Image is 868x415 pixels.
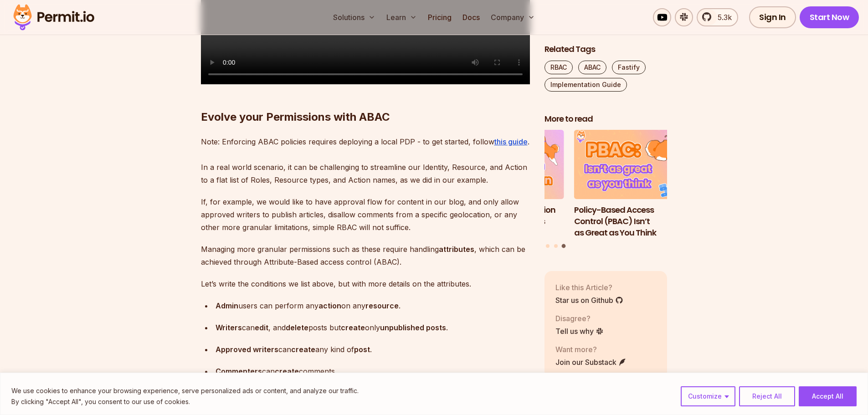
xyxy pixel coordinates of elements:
p: Like this Article? [555,282,623,293]
p: users can perform any on any . [216,299,530,312]
li: 2 of 3 [441,130,564,239]
a: 5.3k [697,8,738,26]
h2: Evolve your Permissions with ABAC [201,73,530,124]
p: Managing more granular permissions such as these require handling , which can be achieved through... [201,243,530,268]
button: Go to slide 1 [546,244,550,248]
button: Reject All [739,386,795,406]
strong: edit [255,323,268,332]
strong: resource [365,301,399,310]
p: By clicking "Accept All", you consent to our use of cookies. [11,396,359,407]
strong: unpublished posts [380,323,446,332]
a: Pricing [424,8,455,26]
strong: post [354,345,370,354]
button: Go to slide 3 [562,244,566,248]
p: We use cookies to enhance your browsing experience, serve personalized ads or content, and analyz... [11,385,359,396]
a: Fastify [612,61,646,74]
strong: action [318,301,341,310]
button: Learn [383,8,421,26]
h2: More to read [544,113,668,125]
strong: delete [286,323,308,332]
p: If, for example, we would like to have approval flow for content in our blog, and only allow appr... [201,195,530,234]
img: Policy-Based Access Control (PBAC) Isn’t as Great as You Think [574,130,697,200]
span: 5.3k [712,12,732,23]
button: Solutions [329,8,379,26]
h3: Policy-Based Access Control (PBAC) Isn’t as Great as You Think [574,205,697,238]
a: Join our Substack [555,357,627,368]
a: Implementation Guide [544,78,627,92]
strong: create [275,367,299,376]
strong: attributes [439,245,474,254]
a: this guide [494,137,528,146]
button: Customize [681,386,735,406]
strong: Approved writers [216,345,278,354]
a: Docs [459,8,483,26]
a: RBAC [544,61,573,74]
a: ABAC [578,61,606,74]
strong: Commenters [216,367,262,376]
a: Policy-Based Access Control (PBAC) Isn’t as Great as You ThinkPolicy-Based Access Control (PBAC) ... [574,130,697,239]
button: Company [487,8,539,26]
p: can any kind of . [216,343,530,356]
strong: Writers [216,323,242,332]
button: Go to slide 2 [554,244,558,248]
p: can , and posts but only . [216,321,530,334]
a: Sign In [749,6,796,28]
button: Accept All [799,386,857,406]
a: Start Now [800,6,859,28]
p: Note: Enforcing ABAC policies requires deploying a local PDP - to get started, follow . In a real... [201,135,530,186]
img: Permit logo [9,2,98,33]
a: Tell us why [555,326,604,337]
p: Want more? [555,344,627,355]
p: Disagree? [555,313,604,324]
a: Star us on Github [555,295,623,306]
div: Posts [544,130,668,250]
li: 3 of 3 [574,130,697,239]
p: can comments. [216,365,530,378]
img: Implementing Authentication and Authorization in Next.js [441,130,564,200]
p: Let’s write the conditions we list above, but with more details on the attributes. [201,277,530,290]
strong: create [291,345,315,354]
h2: Related Tags [544,44,668,55]
strong: Admin [216,301,238,310]
h3: Implementing Authentication and Authorization in Next.js [441,205,564,227]
strong: create [341,323,365,332]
